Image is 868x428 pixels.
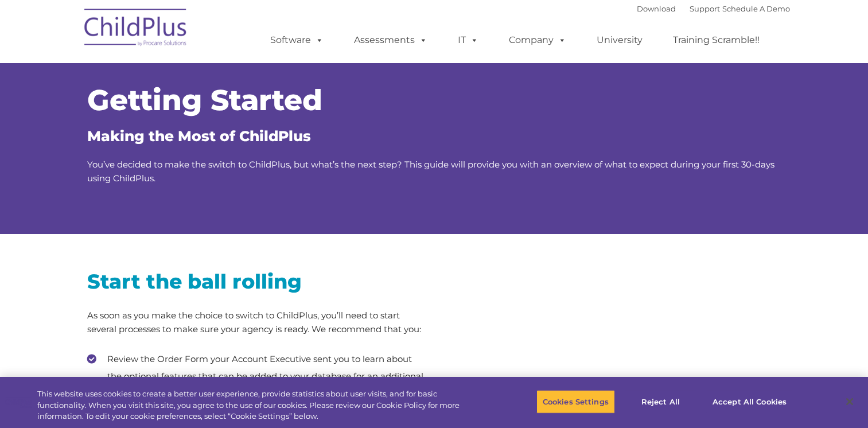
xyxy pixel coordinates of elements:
[446,29,490,52] a: IT
[87,269,426,294] h2: Start the ball rolling
[837,389,862,414] button: Close
[585,29,654,52] a: University
[87,159,774,184] span: You’ve decided to make the switch to ChildPlus, but what’s the next step? This guide will provide...
[637,4,676,13] a: Download
[536,390,615,414] button: Cookies Settings
[342,29,439,52] a: Assessments
[87,127,311,145] span: Making the Most of ChildPlus
[87,309,426,336] p: As soon as you make the choice to switch to ChildPlus, you’ll need to start several processes to ...
[87,83,322,118] span: Getting Started
[37,388,477,422] div: This website uses cookies to create a better user experience, provide statistics about user visit...
[661,29,771,52] a: Training Scramble!!
[637,4,790,13] font: |
[259,29,335,52] a: Software
[706,390,793,414] button: Accept All Cookies
[722,4,790,13] a: Schedule A Demo
[79,1,193,58] img: ChildPlus by Procare Solutions
[625,390,696,414] button: Reject All
[690,4,720,13] a: Support
[497,29,578,52] a: Company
